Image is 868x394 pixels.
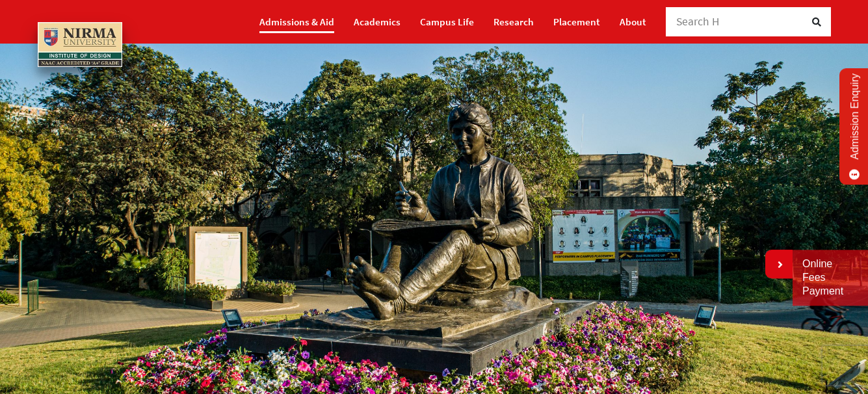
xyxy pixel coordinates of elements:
[553,10,600,33] a: Placement
[676,14,720,29] span: Search H
[620,10,646,33] a: About
[354,10,401,33] a: Academics
[802,257,858,298] a: Online Fees Payment
[420,10,474,33] a: Campus Life
[259,10,334,33] a: Admissions & Aid
[493,10,534,33] a: Research
[38,22,122,67] img: main_logo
